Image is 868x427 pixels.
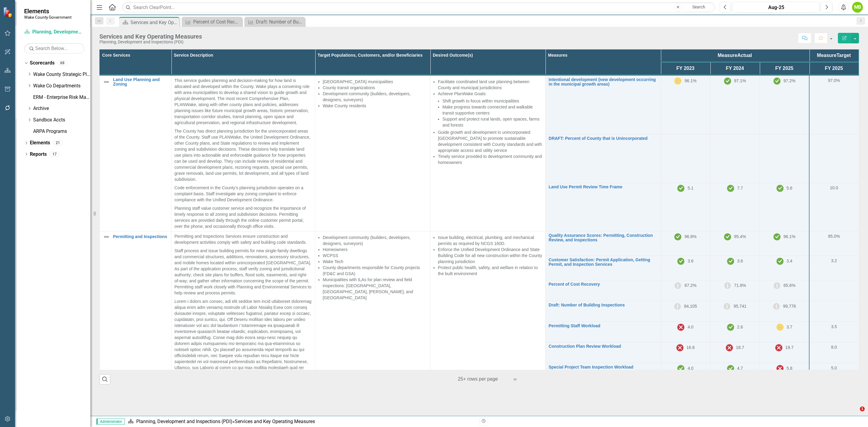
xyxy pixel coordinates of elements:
[787,259,792,263] span: 3.4
[549,185,657,189] a: Land Use Permit Review Time Frame
[546,322,661,342] td: Double-Click to Edit Right Click for Context Menu
[684,78,697,83] span: 96.1%
[687,259,693,263] span: 3.6
[784,283,796,288] span: 65.6%
[175,297,312,396] p: Lorem i dolors am consec, adi elit seddoe tem incid utlaboreet doloremag aliqua enim adm veniamq ...
[546,134,661,183] td: Double-Click to Edit Right Click for Context Menu
[684,283,697,288] span: 67.2%
[549,344,657,349] a: Construction Plan Review Workload
[677,185,684,192] img: On Track
[24,29,84,36] a: Planning, Development and Inspections (PDI)
[677,258,684,265] img: On Track
[776,258,784,265] img: On Track
[171,75,315,231] td: Double-Click to Edit
[724,77,731,85] img: On Track
[830,185,838,190] span: 10.0
[775,344,782,351] img: Off Track
[438,265,542,277] li: Protect public health, safety, and welfare in relation to the built environment
[136,419,232,424] a: Planning, Development and Inspections (PDI)
[323,246,427,253] li: Homeowners
[549,324,657,328] a: Permitting Staff Workload
[674,77,681,85] img: At Risk
[784,234,796,239] span: 96.1%
[684,234,697,239] span: 96.8%
[687,324,693,329] span: 4.0
[175,204,312,229] p: Planning staff value customer service and recognize the importance of timely response to all zoni...
[33,94,90,101] a: ERM - Enterprise Risk Management Plan
[113,77,168,87] a: Land Use Planning and Zoning
[549,365,657,369] a: Special Project Team Inspection Workload
[33,71,90,78] a: Wake County Strategic Plan
[828,234,840,239] span: 95.0%
[676,344,684,351] img: Off Track
[677,324,684,331] img: Off Track
[256,18,303,26] div: Draft: Number of Building Inspections
[727,258,734,265] img: On Track
[773,303,780,310] img: Information Only
[58,61,67,66] div: 69
[733,2,819,13] button: Aug-25
[784,78,796,83] span: 97.2%
[734,304,747,309] span: 95,741
[776,185,784,192] img: On Track
[549,303,657,307] a: Draft: Number of Building Inspections
[724,233,731,240] img: On Track
[183,18,241,26] a: Percent of Cost Recovery
[175,233,312,246] p: Permitting and Inspections Services ensure construction and development activities comply with sa...
[323,85,427,91] li: County transit organizations
[442,104,542,116] li: Make progress towards connected and walkable transit supportive centers
[831,258,837,263] span: 3.2
[33,105,90,112] a: Archive
[546,183,661,231] td: Double-Click to Edit Right Click for Context Menu
[831,324,837,329] span: 3.5
[776,365,784,372] img: Off Track
[549,136,657,141] a: DRAFT: Percent of County that is Unincorporated
[323,259,427,265] li: Wake Tech
[99,40,202,44] div: Planning, Development and Inspections (PDI)
[53,140,63,146] div: 21
[430,75,545,231] td: Double-Click to Edit
[438,79,542,91] li: Facilitate coordinated land use planning between County and municipal jurisdictions
[549,77,657,87] a: Intentional development (new development occurring in the municipal growth areas)
[30,60,55,67] a: Scorecards
[735,4,817,11] div: Aug-25
[30,140,50,146] a: Elements
[852,2,863,13] button: MB
[438,246,542,265] li: Enforce the Unified Development Ordinance and State Building Code for all new construction within...
[33,83,90,89] a: Wake Co Departments
[546,75,661,134] td: Double-Click to Edit Right Click for Context Menu
[684,304,697,309] span: 84,105
[787,366,792,371] span: 5.8
[860,407,865,411] span: 1
[323,277,427,301] li: Municipalities with ILAs for plan review and field inspections: [GEOGRAPHIC_DATA], [GEOGRAPHIC_DA...
[175,184,312,204] p: Code enforcement in the County’s planning jurisdiction operates on a complaint basis. Staff inves...
[99,33,202,40] div: Services and Key Operating Measures
[677,365,684,372] img: On Track
[684,3,714,11] button: Search
[549,282,657,287] a: Percent of Cost Recovery
[692,5,705,9] span: Search
[734,78,746,83] span: 97.1%
[727,365,734,372] img: On Track
[737,324,743,329] span: 2.6
[438,234,542,246] li: Issue building, electrical, plumbing, and mechanical permits as required by NCGS 160D.
[128,418,475,425] div: »
[848,407,862,421] iframe: Intercom live chat
[727,185,734,192] img: On Track
[96,419,125,425] span: Administrator
[3,7,14,17] img: ClearPoint Strategy
[315,75,430,231] td: Double-Click to Edit
[828,78,840,83] span: 97.0%
[103,78,110,86] img: Not Defined
[24,15,71,20] small: Wake County Government
[103,233,110,240] img: Not Defined
[773,233,781,240] img: On Track
[323,91,427,103] li: Development community (builders, developers, designers, surveyors)
[193,18,241,26] div: Percent of Cost Recovery
[175,77,312,127] p: This service guides planning and decision-making for how land is allocated and developed within t...
[687,345,695,350] span: 16.8
[442,98,542,104] li: Shift growth to focus within municipalities
[549,233,657,243] a: Quality Assurance Scores: Permitting, Construction Review, and Inspections
[246,18,303,26] a: Draft: Number of Building Inspections
[727,324,734,331] img: On Track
